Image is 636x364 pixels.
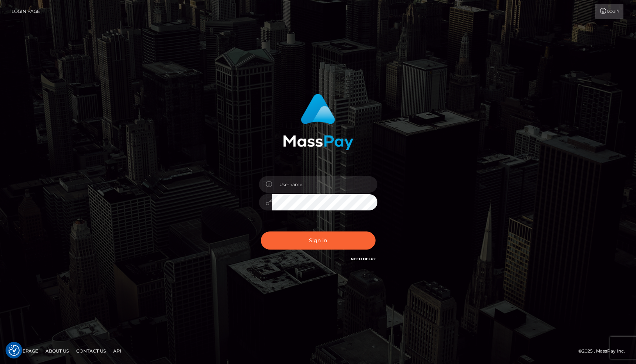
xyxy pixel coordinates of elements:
[261,231,376,250] button: Sign in
[595,4,623,19] a: Login
[9,345,20,356] img: Revisit consent button
[11,4,40,19] a: Login Page
[578,347,630,355] div: © 2025 , MassPay Inc.
[8,345,41,357] a: Homepage
[351,257,376,261] a: Need Help?
[43,345,72,357] a: About Us
[9,345,20,356] button: Consent Preferences
[272,176,377,193] input: Username...
[283,94,353,150] img: MassPay Login
[73,345,109,357] a: Contact Us
[110,345,124,357] a: API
